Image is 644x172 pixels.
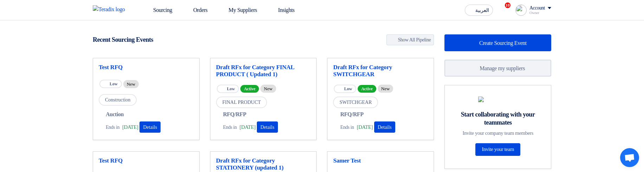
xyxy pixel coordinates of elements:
span: Low [227,86,235,91]
span: [DATE] [357,123,373,131]
span: Ends in [340,124,354,131]
a: Sourcing [138,2,178,18]
span: [DATE] [240,123,255,131]
span: Create Sourcing Event [479,40,527,46]
img: invite_your_team.svg [478,97,518,102]
span: RFQ/RFP [340,110,363,119]
a: Draft RFx for Category STATIONERY (updated 1) [216,157,311,171]
span: SWITCHGEAR [333,97,378,108]
div: New [123,80,139,88]
button: العربية [465,5,493,16]
div: Account [529,5,545,11]
a: Samer Test [333,157,428,164]
div: Start collaborating with your teammates [453,111,542,126]
div: Invite your company team members [453,130,542,136]
a: Orders [178,2,213,18]
span: RFQ/RFP [223,110,246,119]
img: profile_test.png [515,5,527,16]
a: Draft RFx for Category FINAL PRODUCT ( Updated 1) [216,64,311,78]
div: Owner [529,11,551,15]
span: العربية [475,8,489,13]
span: 10 [505,2,510,8]
button: Details [139,121,161,133]
span: FINAL PRODUCT [216,97,267,108]
span: Low [344,86,352,91]
button: Details [374,121,395,133]
div: New [260,85,276,93]
span: Ends in [106,124,119,131]
a: Draft RFx for Category SWITCHGEAR [333,64,428,78]
a: Show All Pipeline [386,34,434,45]
span: Low [110,81,118,86]
span: Active [240,85,259,93]
span: Construction [99,94,137,106]
span: Active [358,85,376,93]
a: Test RFQ [99,157,194,164]
span: Ends in [223,124,237,131]
a: Invite your team [475,143,520,156]
h4: Recent Sourcing Events [93,36,153,44]
div: New [378,85,393,93]
img: Teradix logo [93,5,129,14]
button: Details [257,121,278,133]
a: Test RFQ [99,64,194,71]
a: Insights [263,2,300,18]
a: My Suppliers [213,2,263,18]
div: Open chat [620,148,639,167]
span: Auction [106,110,124,119]
span: [DATE] [122,123,138,131]
a: Manage my suppliers [444,60,551,77]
